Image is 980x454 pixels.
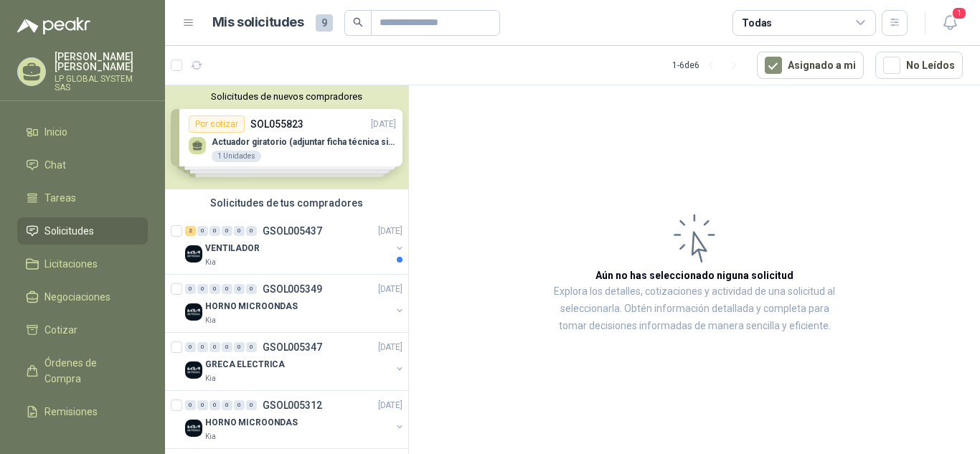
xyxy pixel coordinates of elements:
[205,315,216,326] p: Kia
[44,355,134,387] span: Órdenes de Compra
[378,341,402,354] p: [DATE]
[44,289,110,305] span: Negociaciones
[185,400,196,410] div: 0
[17,184,148,212] a: Tareas
[185,420,202,437] img: Company Logo
[185,280,405,326] a: 0 0 0 0 0 0 GSOL005349[DATE] Company LogoHORNO MICROONDASKia
[212,12,304,33] h1: Mis solicitudes
[875,52,963,79] button: No Leídos
[263,226,322,236] p: GSOL005437
[185,284,196,294] div: 0
[197,342,208,352] div: 0
[44,157,66,173] span: Chat
[165,189,408,217] div: Solicitudes de tus compradores
[672,54,745,77] div: 1 - 6 de 6
[17,151,148,179] a: Chat
[246,400,257,410] div: 0
[55,52,148,72] p: [PERSON_NAME] [PERSON_NAME]
[17,349,148,392] a: Órdenes de Compra
[185,361,202,379] img: Company Logo
[17,118,148,146] a: Inicio
[937,10,963,36] button: 1
[205,416,298,430] p: HORNO MICROONDAS
[378,283,402,296] p: [DATE]
[17,398,148,425] a: Remisiones
[263,342,322,352] p: GSOL005347
[378,399,402,412] p: [DATE]
[17,283,148,311] a: Negociaciones
[185,339,405,384] a: 0 0 0 0 0 0 GSOL005347[DATE] Company LogoGRECA ELECTRICAKia
[209,342,220,352] div: 0
[44,223,94,239] span: Solicitudes
[44,190,76,206] span: Tareas
[44,404,98,420] span: Remisiones
[234,284,245,294] div: 0
[205,358,285,372] p: GRECA ELECTRICA
[742,15,772,31] div: Todas
[17,17,90,34] img: Logo peakr
[246,284,257,294] div: 0
[44,322,77,338] span: Cotizar
[263,284,322,294] p: GSOL005349
[222,226,232,236] div: 0
[17,316,148,344] a: Cotizar
[17,217,148,245] a: Solicitudes
[44,256,98,272] span: Licitaciones
[197,284,208,294] div: 0
[209,400,220,410] div: 0
[222,342,232,352] div: 0
[171,91,402,102] button: Solicitudes de nuevos compradores
[185,397,405,443] a: 0 0 0 0 0 0 GSOL005312[DATE] Company LogoHORNO MICROONDASKia
[316,14,333,32] span: 9
[55,75,148,92] p: LP GLOBAL SYSTEM SAS
[222,400,232,410] div: 0
[222,284,232,294] div: 0
[353,17,363,27] span: search
[205,373,216,384] p: Kia
[185,245,202,263] img: Company Logo
[246,226,257,236] div: 0
[595,268,793,283] h3: Aún no has seleccionado niguna solicitud
[209,226,220,236] div: 0
[209,284,220,294] div: 0
[205,242,260,255] p: VENTILADOR
[757,52,864,79] button: Asignado a mi
[263,400,322,410] p: GSOL005312
[185,226,196,236] div: 2
[185,222,405,268] a: 2 0 0 0 0 0 GSOL005437[DATE] Company LogoVENTILADORKia
[234,226,245,236] div: 0
[234,342,245,352] div: 0
[378,224,402,238] p: [DATE]
[197,400,208,410] div: 0
[205,300,298,313] p: HORNO MICROONDAS
[185,303,202,321] img: Company Logo
[205,257,216,268] p: Kia
[205,431,216,443] p: Kia
[185,342,196,352] div: 0
[234,400,245,410] div: 0
[552,283,837,335] p: Explora los detalles, cotizaciones y actividad de una solicitud al seleccionarla. Obtén informaci...
[246,342,257,352] div: 0
[44,124,67,140] span: Inicio
[197,226,208,236] div: 0
[17,250,148,278] a: Licitaciones
[165,85,408,189] div: Solicitudes de nuevos compradoresPor cotizarSOL055823[DATE] Actuador giratorio (adjuntar ficha té...
[951,6,967,20] span: 1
